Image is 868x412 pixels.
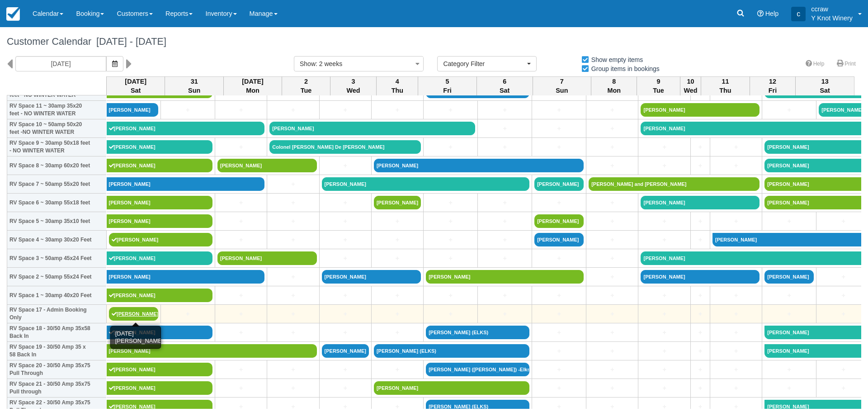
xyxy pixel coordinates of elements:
a: + [712,291,759,300]
a: + [217,365,264,374]
a: [PERSON_NAME] [217,251,317,265]
a: + [426,254,475,263]
th: RV Space 1 ~ 30amp 40x20 Feet [7,286,107,305]
a: + [426,217,475,226]
a: + [764,105,814,115]
a: + [641,235,688,245]
a: + [426,198,475,208]
a: [PERSON_NAME] [641,103,759,117]
p: ccraw [811,5,853,14]
img: checkfront-main-nav-mini-logo.png [6,7,20,21]
a: [PERSON_NAME] [269,122,475,135]
th: 13 Sat [796,76,854,95]
a: [PERSON_NAME] [764,177,868,191]
a: + [534,198,584,208]
a: + [374,402,421,412]
a: [PERSON_NAME] [322,270,421,284]
a: + [217,402,264,412]
a: [PERSON_NAME] [107,214,213,228]
th: 4 Thu [377,76,418,95]
a: [PERSON_NAME] [107,140,213,154]
a: + [480,235,529,245]
a: + [322,384,369,393]
a: + [534,124,584,133]
th: [DATE] Mon [223,76,282,95]
h1: Customer Calendar [7,36,861,47]
a: + [217,309,264,319]
a: + [712,365,759,374]
a: + [480,217,529,226]
th: 31 Sun [165,76,223,95]
a: + [693,384,708,393]
a: + [269,328,316,337]
a: + [322,328,369,337]
a: + [589,161,636,170]
a: + [426,235,475,245]
a: + [217,198,264,208]
a: + [480,309,529,319]
a: + [764,365,814,374]
a: + [426,105,475,115]
a: [PERSON_NAME] [107,381,213,395]
th: 6 Sat [476,76,533,95]
a: + [693,235,708,245]
a: + [589,328,636,337]
a: + [374,217,421,226]
a: + [269,384,316,393]
a: [PERSON_NAME] [819,103,868,117]
a: + [764,217,814,226]
a: + [589,346,636,356]
a: + [374,235,421,245]
th: [DATE] Sat [107,76,165,95]
th: RV Space 7 ~ 50amp 55x20 feet [7,175,107,194]
a: + [217,217,264,226]
a: [PERSON_NAME] [374,196,421,209]
a: + [217,384,264,393]
th: 12 Fri [750,76,796,95]
button: Show: 2 weeks [294,56,424,71]
a: + [269,402,316,412]
a: [PERSON_NAME] [764,140,868,154]
a: [PERSON_NAME] [107,159,213,172]
a: [PERSON_NAME] [107,289,213,302]
a: + [480,291,529,300]
a: [PERSON_NAME] [534,233,584,246]
a: + [641,328,688,337]
a: + [322,402,369,412]
a: + [589,254,636,263]
a: + [589,235,636,245]
a: [PERSON_NAME] [109,307,158,321]
a: + [269,291,316,300]
i: Help [757,10,764,17]
div: c [791,7,806,21]
a: [PERSON_NAME] [107,326,213,339]
a: + [589,309,636,319]
a: + [693,309,708,319]
a: Print [831,57,861,71]
a: [PERSON_NAME] (ELKS) [374,344,529,358]
a: + [534,254,584,263]
a: [PERSON_NAME] [107,363,213,376]
a: + [217,235,264,245]
a: + [269,105,316,115]
a: + [163,309,212,319]
a: + [764,291,814,300]
a: + [693,402,708,412]
a: Help [800,57,830,71]
a: [PERSON_NAME] [322,344,369,358]
th: RV Space 9 ~ 30amp 50x18 feet - NO WINTER WATER [7,138,107,156]
span: Show [300,60,316,67]
a: + [589,198,636,208]
a: + [480,254,529,263]
a: [PERSON_NAME] [764,159,868,172]
a: + [534,291,584,300]
th: 3 Wed [330,76,376,95]
a: + [693,217,708,226]
a: + [322,365,369,374]
a: + [819,384,868,393]
a: + [589,217,636,226]
a: + [712,328,759,337]
a: + [534,346,584,356]
th: RV Space 10 ~ 50amp 50x20 feet -NO WINTER WATER [7,119,107,138]
a: + [712,346,759,356]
